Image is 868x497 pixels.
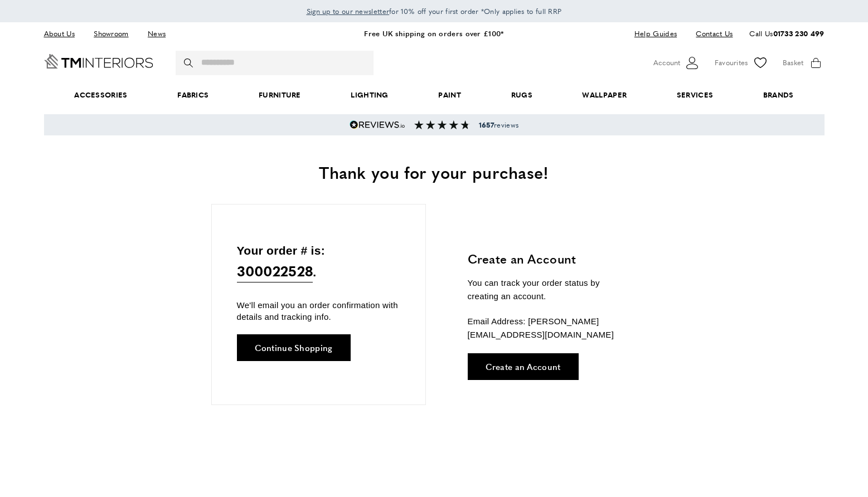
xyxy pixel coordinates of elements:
[773,28,825,38] a: 01733 230 499
[626,26,685,41] a: Help Guides
[479,120,518,129] span: reviews
[486,362,561,371] span: Create an Account
[468,250,632,267] h3: Create an Account
[139,26,174,41] a: News
[715,57,748,69] span: Favourites
[468,315,632,342] p: Email Address: [PERSON_NAME][EMAIL_ADDRESS][DOMAIN_NAME]
[237,334,351,361] a: Continue Shopping
[486,78,557,112] a: Rugs
[364,28,503,38] a: Free UK shipping on orders over £100*
[479,120,494,130] strong: 1657
[687,26,733,41] a: Contact Us
[749,28,824,40] p: Call Us
[237,241,400,283] p: Your order # is: .
[44,54,153,69] a: Go to Home page
[653,57,680,69] span: Account
[414,78,486,112] a: Paint
[44,26,83,41] a: About Us
[652,78,738,112] a: Services
[307,6,562,16] span: for 10% off your first order *Only applies to full RRP
[152,78,234,112] a: Fabrics
[255,343,333,352] span: Continue Shopping
[557,78,652,112] a: Wallpaper
[184,51,195,75] button: Search
[234,78,326,112] a: Furniture
[319,160,549,184] span: Thank you for your purchase!
[715,55,769,71] a: Favourites
[49,78,152,112] span: Accessories
[237,299,400,323] p: We'll email you an order confirmation with details and tracking info.
[468,353,579,380] a: Create an Account
[414,120,470,129] img: Reviews section
[85,26,137,41] a: Showroom
[237,260,313,282] span: 300022528
[307,6,390,17] a: Sign up to our newsletter
[653,55,701,71] button: Customer Account
[468,276,632,303] p: You can track your order status by creating an account.
[350,120,405,129] img: Reviews.io 5 stars
[307,6,390,16] span: Sign up to our newsletter
[326,78,414,112] a: Lighting
[738,78,818,112] a: Brands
